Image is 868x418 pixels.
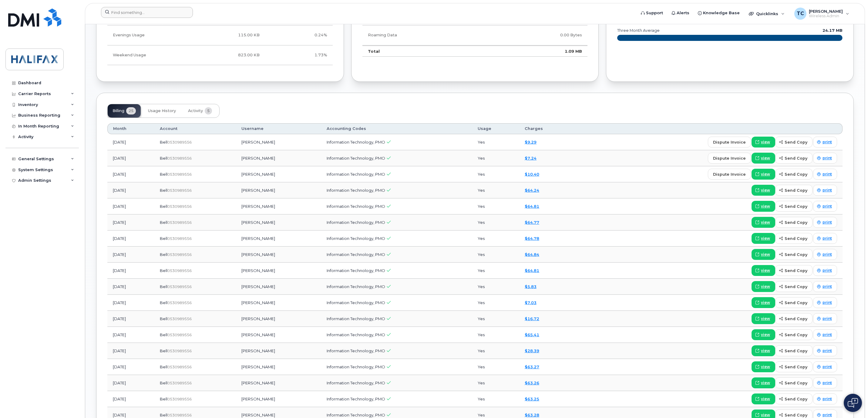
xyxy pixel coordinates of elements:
a: view [752,393,775,404]
span: view [761,300,770,305]
button: send copy [775,329,812,340]
td: Yes [472,231,519,247]
span: 0530989556 [167,381,192,385]
span: Information Technology, PMO [327,204,385,209]
a: $65.41 [525,332,539,337]
span: print [823,396,832,402]
span: view [761,396,770,402]
a: view [752,137,775,148]
span: Bell [160,300,167,305]
button: send copy [775,249,812,260]
td: [PERSON_NAME] [236,391,321,407]
span: Bell [160,220,167,225]
a: $28.39 [525,348,539,353]
span: view [761,236,770,241]
td: [PERSON_NAME] [236,343,321,359]
span: print [823,268,832,273]
a: view [752,313,775,324]
span: print [823,171,832,177]
span: Wireless Admin [809,14,843,18]
td: [PERSON_NAME] [236,295,321,311]
span: 0530989556 [167,317,192,321]
span: Information Technology, PMO [327,172,385,177]
a: $63.25 [525,396,539,401]
a: $64.78 [525,236,539,241]
td: 1.09 MB [489,45,587,57]
a: view [752,329,775,340]
a: $64.81 [525,204,539,209]
span: Bell [160,236,167,241]
span: Bell [160,364,167,369]
a: print [813,361,837,372]
td: [PERSON_NAME] [236,311,321,327]
span: print [823,284,832,289]
span: print [823,364,832,370]
span: Bell [160,172,167,177]
a: $63.26 [525,380,539,385]
a: print [813,313,837,324]
span: Information Technology, PMO [327,396,385,401]
span: 0530989556 [167,284,192,289]
td: [PERSON_NAME] [236,150,321,166]
td: Evenings Usage [107,25,190,45]
a: Knowledge Base [694,7,744,19]
a: view [752,345,775,356]
span: print [823,300,832,305]
span: send copy [785,204,807,209]
td: Roaming Data [362,25,489,45]
td: [DATE] [107,279,154,295]
td: Yes [472,391,519,407]
span: view [761,155,770,161]
th: Username [236,123,321,134]
a: view [752,217,775,228]
span: Information Technology, PMO [327,316,385,321]
span: send copy [785,316,807,322]
span: send copy [785,187,807,193]
th: Accounting Codes [321,123,473,134]
td: [DATE] [107,391,154,407]
span: print [823,220,832,225]
td: Yes [472,134,519,150]
span: view [761,332,770,337]
a: print [813,185,837,196]
a: $7.03 [525,300,537,305]
span: print [823,204,832,209]
a: $7.24 [525,156,537,161]
span: 0530989556 [167,188,192,193]
a: print [813,137,837,148]
td: 0.00 Bytes [489,25,587,45]
a: Support [637,7,667,19]
td: [DATE] [107,311,154,327]
span: Information Technology, PMO [327,413,385,417]
span: Activity [188,108,203,113]
span: TC [797,10,804,17]
td: [PERSON_NAME] [236,359,321,375]
span: print [823,236,832,241]
button: send copy [775,393,812,404]
th: Charges [519,123,575,134]
span: 0530989556 [167,220,192,225]
span: view [761,412,770,418]
span: Quicklinks [756,11,778,16]
td: [PERSON_NAME] [236,182,321,198]
span: send copy [785,220,807,225]
td: Yes [472,182,519,198]
span: 0530989556 [167,333,192,337]
span: view [761,316,770,321]
button: send copy [775,281,812,292]
a: print [813,217,837,228]
a: view [752,297,775,308]
td: Yes [472,327,519,343]
span: view [761,139,770,145]
td: [PERSON_NAME] [236,214,321,231]
td: Total [362,45,489,57]
a: $64.81 [525,268,539,273]
a: view [752,281,775,292]
a: Alerts [667,7,694,19]
span: print [823,332,832,337]
a: view [752,169,775,180]
div: Tammy Currie [790,8,853,20]
span: 0530989556 [167,172,192,177]
span: 0530989556 [167,156,192,161]
span: print [823,187,832,193]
